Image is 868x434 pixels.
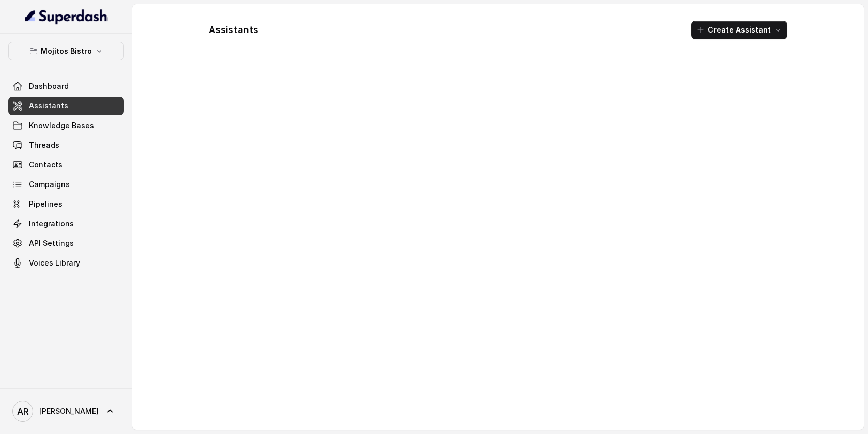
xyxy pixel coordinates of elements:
[8,175,124,194] a: Campaigns
[29,120,94,131] span: Knowledge Bases
[8,397,124,426] a: [PERSON_NAME]
[29,81,69,91] span: Dashboard
[29,101,68,111] span: Assistants
[29,219,74,229] span: Integrations
[691,21,787,39] button: Create Assistant
[39,406,99,416] span: [PERSON_NAME]
[8,97,124,115] a: Assistants
[29,140,59,150] span: Threads
[8,195,124,213] a: Pipelines
[8,214,124,233] a: Integrations
[8,77,124,96] a: Dashboard
[8,136,124,154] a: Threads
[41,45,92,57] p: Mojitos Bistro
[29,160,63,170] span: Contacts
[8,254,124,272] a: Voices Library
[29,179,70,190] span: Campaigns
[29,238,74,249] span: API Settings
[209,22,258,38] h1: Assistants
[29,258,80,268] span: Voices Library
[8,116,124,135] a: Knowledge Bases
[17,406,29,417] text: AR
[25,8,108,25] img: light.svg
[8,156,124,174] a: Contacts
[29,199,63,209] span: Pipelines
[8,42,124,60] button: Mojitos Bistro
[8,234,124,253] a: API Settings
